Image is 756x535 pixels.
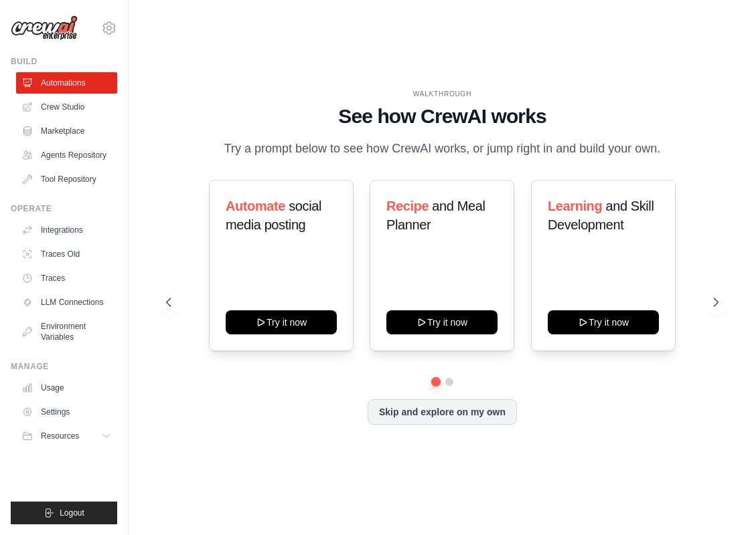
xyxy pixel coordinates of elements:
div: WALKTHROUGH [166,89,719,99]
a: LLM Connections [16,292,117,313]
span: Automate [226,199,285,213]
span: Learning [548,199,602,213]
a: Traces Old [16,243,117,265]
a: Environment Variables [16,316,117,348]
a: Settings [16,401,117,423]
button: Skip and explore on my own [368,399,517,425]
a: Agents Repository [16,144,117,166]
span: and Skill Development [548,199,654,232]
a: Marketplace [16,120,117,142]
span: Recipe [386,199,429,213]
button: Try it now [386,310,498,334]
span: and Meal Planner [386,199,485,232]
a: Crew Studio [16,96,117,118]
a: Traces [16,267,117,289]
h1: See how CrewAI works [166,104,719,128]
a: Integrations [16,219,117,241]
button: Logout [11,502,117,524]
span: Resources [41,431,79,441]
button: Try it now [548,310,659,334]
div: Manage [11,361,117,372]
a: Tool Repository [16,169,117,190]
div: Operate [11,203,117,214]
p: Try a prompt below to see how CrewAI works, or jump right in and build your own. [218,139,668,158]
button: Resources [16,425,117,447]
span: Logout [60,508,84,518]
button: Try it now [226,310,337,334]
a: Usage [16,377,117,399]
a: Automations [16,72,117,94]
div: Build [11,56,117,67]
img: Logo [11,15,78,41]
